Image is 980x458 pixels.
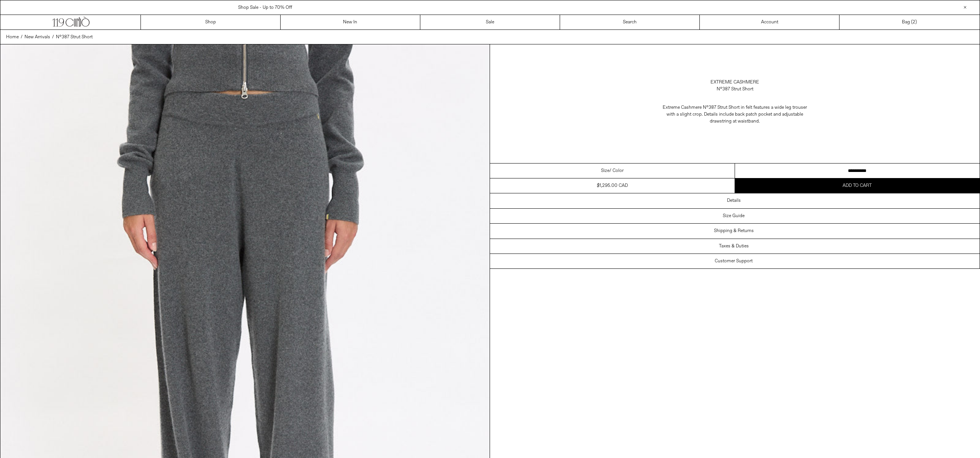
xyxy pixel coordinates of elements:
a: Account [700,15,840,29]
div: N°387 Strut Short [717,86,753,93]
span: Size [601,167,609,174]
a: New Arrivals [24,34,50,41]
a: Shop [141,15,281,29]
h3: Details [727,198,741,203]
p: Extreme Cashmere N°387 Strut Short in felt features a wide leg trouser with a slight crop. Detail... [658,100,812,129]
h3: Shipping & Returns [714,228,754,234]
a: Bag () [840,15,979,29]
span: New Arrivals [24,34,50,40]
a: N°387 Strut Short [56,34,93,41]
span: ) [913,19,917,26]
span: N°387 Strut Short [56,34,93,40]
button: Add to cart [735,178,980,193]
span: Home [6,34,19,40]
h3: Taxes & Duties [719,244,749,249]
a: Home [6,34,19,41]
a: Search [560,15,700,29]
span: / [52,34,54,41]
span: Add to cart [843,183,872,189]
a: New In [281,15,420,29]
span: / Color [609,167,624,174]
span: / [21,34,23,41]
span: 2 [913,19,915,25]
a: Extreme Cashmere [710,79,759,86]
a: Shop Sale - Up to 70% Off [238,5,292,11]
h3: Customer Support [715,258,753,264]
div: $1,295.00 CAD [597,182,628,189]
a: Sale [420,15,560,29]
h3: Size Guide [723,213,745,219]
